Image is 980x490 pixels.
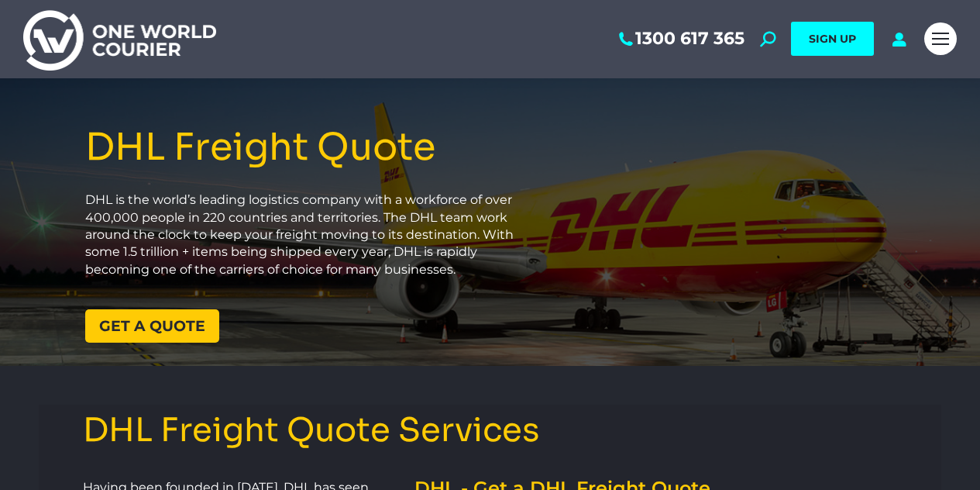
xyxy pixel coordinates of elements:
[85,309,219,343] a: Get a quote
[99,319,205,333] span: Get a quote
[85,192,528,278] p: DHL is the world’s leading logistics company with a workforce of over 400,000 people in 220 count...
[924,22,957,55] a: Mobile menu icon
[809,32,856,46] span: SIGN UP
[791,22,874,56] a: SIGN UP
[85,127,528,168] h1: DHL Freight Quote
[23,8,216,71] img: One World Courier
[616,29,744,49] a: 1300 617 365
[83,412,898,448] h3: DHL Freight Quote Services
